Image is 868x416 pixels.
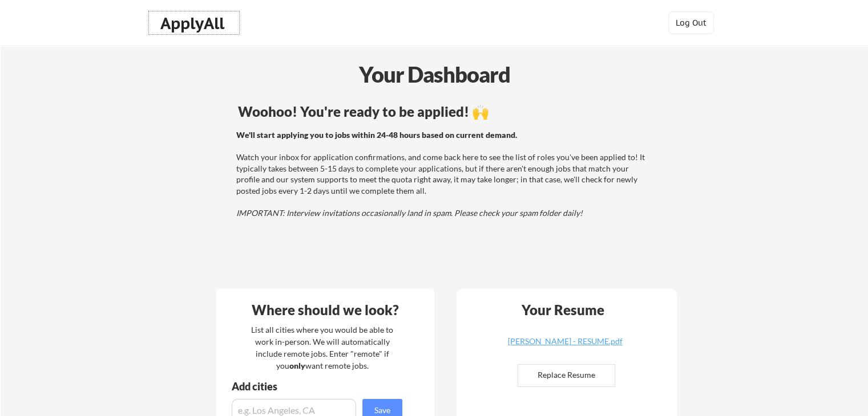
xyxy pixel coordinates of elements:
[668,11,714,34] button: Log Out
[232,381,405,391] div: Add cities
[236,129,648,219] div: Watch your inbox for application confirmations, and come back here to see the list of roles you'v...
[160,14,228,33] div: ApplyAll
[219,303,431,317] div: Where should we look?
[289,361,305,370] strong: only
[244,324,401,372] div: List all cities where you would be able to work in-person. We will automatically include remote j...
[1,58,868,91] div: Your Dashboard
[238,105,649,119] div: Woohoo! You're ready to be applied! 🙌
[236,208,583,218] em: IMPORTANT: Interview invitations occasionally land in spam. Please check your spam folder daily!
[497,337,633,355] a: [PERSON_NAME] - RESUME.pdf
[236,130,517,140] strong: We'll start applying you to jobs within 24-48 hours based on current demand.
[506,303,619,317] div: Your Resume
[497,337,633,345] div: [PERSON_NAME] - RESUME.pdf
